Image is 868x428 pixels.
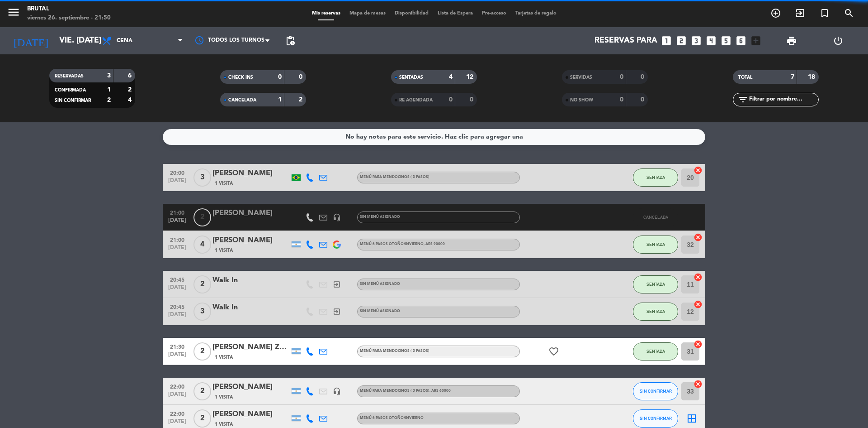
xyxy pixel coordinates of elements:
[646,175,665,180] span: SENTADA
[686,413,697,424] i: border_all
[360,282,400,286] span: Sin menú asignado
[633,409,678,428] button: SIN CONFIRMAR
[693,273,703,282] i: cancel
[166,391,189,402] span: [DATE]
[212,274,289,286] div: Walk In
[166,312,189,322] span: [DATE]
[570,75,592,80] span: SERVIDAS
[345,11,390,16] span: Mapa de mesas
[345,132,523,142] div: No hay notas para este servicio. Haz clic para agregar una
[166,274,189,284] span: 20:45
[166,341,189,351] span: 21:30
[212,409,289,420] div: [PERSON_NAME]
[815,27,861,54] div: LOG OUT
[594,36,657,45] span: Reservas para
[193,236,211,254] span: 4
[641,96,646,103] strong: 0
[166,351,189,362] span: [DATE]
[128,97,133,103] strong: 4
[166,217,189,228] span: [DATE]
[360,242,445,246] span: Menú 6 Pasos Otoño/Invierno
[27,5,111,14] div: Brutal
[633,208,678,226] button: CANCELADA
[646,309,665,314] span: SENTADA
[166,381,189,391] span: 22:00
[466,74,475,80] strong: 12
[449,74,453,80] strong: 4
[215,354,233,361] span: 1 Visita
[791,74,794,80] strong: 7
[449,96,453,103] strong: 0
[228,75,253,80] span: CHECK INS
[299,96,304,103] strong: 2
[693,166,703,175] i: cancel
[646,242,665,247] span: SENTADA
[693,340,703,349] i: cancel
[55,74,84,78] span: RESERVADAS
[212,168,289,179] div: [PERSON_NAME]
[640,416,672,421] span: SIN CONFIRMAR
[212,341,289,353] div: [PERSON_NAME] Zeniquel
[705,35,717,47] i: looks_4
[212,207,289,219] div: [PERSON_NAME]
[55,98,91,103] span: SIN CONFIRMAR
[795,8,806,19] i: exit_to_app
[808,74,817,80] strong: 18
[477,11,511,16] span: Pre-acceso
[833,35,844,46] i: power_settings_new
[424,242,445,246] span: , ARS 90000
[720,35,732,47] i: looks_5
[55,88,86,92] span: CONFIRMADA
[107,97,111,103] strong: 2
[117,38,132,44] span: Cena
[770,8,781,19] i: add_circle_outline
[633,236,678,254] button: SENTADA
[166,284,189,295] span: [DATE]
[228,98,256,102] span: CANCELADA
[193,382,211,400] span: 2
[84,35,95,46] i: arrow_drop_down
[844,8,854,19] i: search
[360,215,400,219] span: Sin menú asignado
[27,14,111,23] div: viernes 26. septiembre - 21:50
[633,382,678,400] button: SIN CONFIRMAR
[548,346,559,357] i: favorite_border
[360,349,429,353] span: Menú para mendocinos ( 3 pasos)
[360,416,424,420] span: Menú 6 Pasos Otoño/Invierno
[128,87,133,93] strong: 2
[429,389,451,393] span: , ARS 60000
[620,74,623,80] strong: 0
[7,5,20,22] button: menu
[166,234,189,245] span: 21:00
[633,168,678,187] button: SENTADA
[646,349,665,354] span: SENTADA
[786,35,797,46] span: print
[107,87,111,93] strong: 1
[750,35,762,47] i: add_box
[107,72,111,79] strong: 3
[633,303,678,321] button: SENTADA
[285,35,296,46] span: pending_actions
[212,235,289,246] div: [PERSON_NAME]
[166,301,189,312] span: 20:45
[299,74,304,80] strong: 0
[193,208,211,226] span: 2
[511,11,561,16] span: Tarjetas de regalo
[738,75,752,80] span: TOTAL
[193,409,211,428] span: 2
[360,175,429,179] span: Menú para mendocinos ( 3 pasos)
[215,394,233,401] span: 1 Visita
[193,303,211,321] span: 3
[570,98,593,102] span: NO SHOW
[333,308,341,316] i: exit_to_app
[675,35,687,47] i: looks_two
[278,74,282,80] strong: 0
[633,342,678,361] button: SENTADA
[641,74,646,80] strong: 0
[215,247,233,254] span: 1 Visita
[735,35,747,47] i: looks_6
[819,8,830,19] i: turned_in_not
[748,95,818,105] input: Filtrar por nombre...
[640,389,672,394] span: SIN CONFIRMAR
[128,72,133,79] strong: 6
